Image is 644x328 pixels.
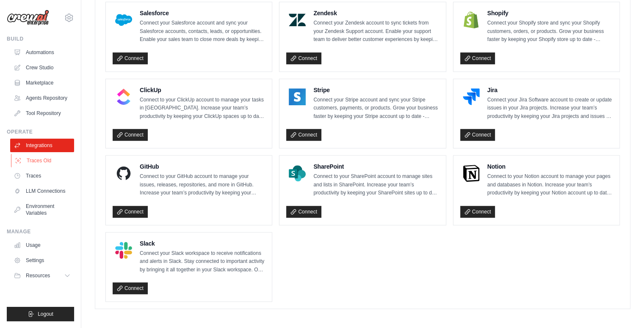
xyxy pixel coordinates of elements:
[10,269,74,282] button: Resources
[463,88,480,105] img: Jira Logo
[140,86,265,94] h4: ClickUp
[313,172,439,197] p: Connect to your SharePoint account to manage sites and lists in SharePoint. Increase your team’s ...
[115,88,132,105] img: ClickUp Logo
[140,96,265,121] p: Connect to your ClickUp account to manage your tasks in [GEOGRAPHIC_DATA]. Increase your team’s p...
[487,86,613,94] h4: Jira
[286,206,321,218] a: Connect
[487,19,613,44] p: Connect your Shopify store and sync your Shopify customers, orders, or products. Grow your busine...
[140,172,265,197] p: Connect to your GitHub account to manage your issues, releases, repositories, and more in GitHub....
[286,129,321,141] a: Connect
[313,162,439,171] h4: SharePoint
[286,52,321,64] a: Connect
[10,184,74,198] a: LLM Connections
[7,36,74,42] div: Build
[115,11,132,28] img: Salesforce Logo
[10,46,74,59] a: Automations
[289,88,306,105] img: Stripe Logo
[140,249,265,274] p: Connect your Slack workspace to receive notifications and alerts in Slack. Stay connected to impo...
[487,96,613,121] p: Connect your Jira Software account to create or update issues in your Jira projects. Increase you...
[289,11,306,28] img: Zendesk Logo
[460,129,495,141] a: Connect
[487,9,613,17] h4: Shopify
[115,242,132,259] img: Slack Logo
[7,128,74,135] div: Operate
[10,238,74,252] a: Usage
[113,129,148,141] a: Connect
[463,165,480,182] img: Notion Logo
[113,52,148,64] a: Connect
[487,172,613,197] p: Connect to your Notion account to manage your pages and databases in Notion. Increase your team’s...
[463,11,480,28] img: Shopify Logo
[140,9,265,17] h4: Salesforce
[313,96,439,121] p: Connect your Stripe account and sync your Stripe customers, payments, or products. Grow your busi...
[10,139,74,152] a: Integrations
[10,91,74,105] a: Agents Repository
[10,200,74,220] a: Environment Variables
[460,206,495,218] a: Connect
[460,52,495,64] a: Connect
[140,19,265,44] p: Connect your Salesforce account and sync your Salesforce accounts, contacts, leads, or opportunit...
[313,19,439,44] p: Connect your Zendesk account to sync tickets from your Zendesk Support account. Enable your suppo...
[113,206,148,218] a: Connect
[113,282,148,294] a: Connect
[10,76,74,90] a: Marketplace
[313,86,439,94] h4: Stripe
[10,169,74,183] a: Traces
[7,307,74,321] button: Logout
[7,228,74,235] div: Manage
[10,107,74,120] a: Tool Repository
[487,162,613,171] h4: Notion
[7,10,49,26] img: Logo
[140,162,265,171] h4: GitHub
[10,254,74,267] a: Settings
[140,239,265,248] h4: Slack
[313,9,439,17] h4: Zendesk
[10,61,74,74] a: Crew Studio
[115,165,132,182] img: GitHub Logo
[26,272,50,279] span: Resources
[11,154,75,167] a: Traces Old
[38,311,53,317] span: Logout
[289,165,306,182] img: SharePoint Logo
